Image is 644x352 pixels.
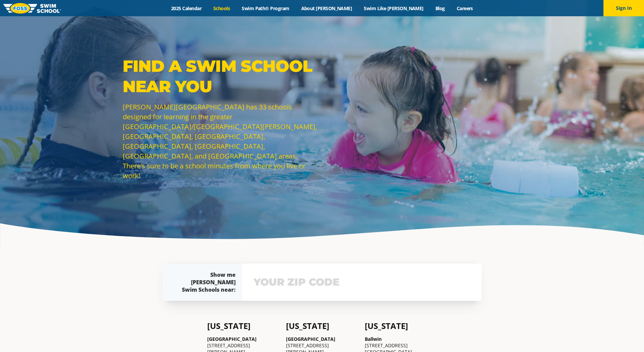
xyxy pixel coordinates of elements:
[286,321,358,331] h4: [US_STATE]
[123,56,319,97] p: Find a Swim School Near You
[207,321,279,331] h4: [US_STATE]
[252,272,472,292] input: YOUR ZIP CODE
[208,5,236,12] a: Schools
[358,5,430,12] a: Swim Like [PERSON_NAME]
[207,336,257,342] a: [GEOGRAPHIC_DATA]
[176,271,236,293] div: Show me [PERSON_NAME] Swim Schools near:
[365,336,382,342] a: Ballwin
[365,321,437,331] h4: [US_STATE]
[3,3,61,14] img: FOSS Swim School Logo
[451,5,479,12] a: Careers
[123,102,319,181] p: [PERSON_NAME][GEOGRAPHIC_DATA] has 33 schools designed for learning in the greater [GEOGRAPHIC_DA...
[429,5,451,12] a: Blog
[286,336,335,342] a: [GEOGRAPHIC_DATA]
[165,5,208,12] a: 2025 Calendar
[295,5,358,12] a: About [PERSON_NAME]
[236,5,295,12] a: Swim Path® Program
